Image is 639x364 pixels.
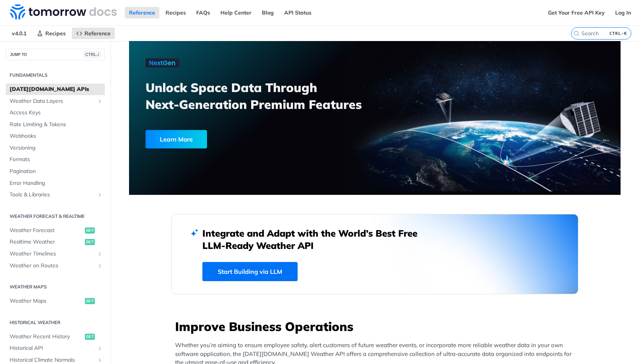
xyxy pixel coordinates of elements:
span: get [85,298,95,304]
span: Historical Climate Normals [10,356,95,364]
a: Formats [6,154,105,165]
a: Weather on RoutesShow subpages for Weather on Routes [6,260,105,272]
a: Historical APIShow subpages for Historical API [6,343,105,354]
a: Access Keys [6,107,105,119]
span: Realtime Weather [10,238,83,246]
span: Pagination [10,168,103,175]
span: get [85,334,95,340]
h2: Historical Weather [6,319,105,326]
span: Weather Data Layers [10,97,95,105]
a: Recipes [161,7,190,18]
button: Show subpages for Historical Climate Normals [97,357,103,363]
span: Error Handling [10,180,103,187]
a: Weather Forecastget [6,225,105,236]
span: Webhooks [10,132,103,140]
button: Show subpages for Weather on Routes [97,263,103,269]
button: Show subpages for Tools & Libraries [97,192,103,198]
button: JUMP TOCTRL-/ [6,49,105,60]
button: Show subpages for Weather Timelines [97,251,103,257]
span: Access Keys [10,109,103,117]
h2: Weather Maps [6,283,105,290]
svg: Search [573,30,579,36]
a: Help Center [216,7,256,18]
span: Historical API [10,344,95,352]
a: Reference [125,7,159,18]
span: v4.0.1 [8,28,31,39]
a: Versioning [6,142,105,154]
a: Weather TimelinesShow subpages for Weather Timelines [6,248,105,260]
a: Start Building via LLM [202,262,298,281]
span: [DATE][DOMAIN_NAME] APIs [10,86,103,93]
a: [DATE][DOMAIN_NAME] APIs [6,84,105,95]
h2: Integrate and Adapt with the World’s Best Free LLM-Ready Weather API [202,227,429,252]
a: Tools & LibrariesShow subpages for Tools & Libraries [6,189,105,201]
a: Pagination [6,166,105,177]
span: get [85,227,95,234]
a: Get Your Free API Key [544,7,609,18]
a: Weather Recent Historyget [6,331,105,343]
a: Webhooks [6,130,105,142]
span: Weather Forecast [10,227,83,234]
span: Weather Maps [10,297,83,305]
span: CTRL-/ [84,51,101,58]
a: Realtime Weatherget [6,236,105,248]
a: Blog [258,7,278,18]
span: Weather Recent History [10,333,83,341]
span: Tools & Libraries [10,191,95,199]
a: Weather Data LayersShow subpages for Weather Data Layers [6,96,105,107]
h2: Weather Forecast & realtime [6,213,105,220]
span: Rate Limiting & Tokens [10,121,103,128]
a: Log In [611,7,635,18]
button: Show subpages for Historical API [97,345,103,351]
kbd: CTRL-K [608,30,629,37]
div: Learn More [146,130,207,148]
a: Weather Mapsget [6,295,105,307]
span: Weather on Routes [10,262,95,270]
span: Recipes [45,30,66,37]
span: Weather Timelines [10,250,95,258]
img: Tomorrow.io Weather API Docs [10,4,117,20]
a: Learn More [146,130,336,148]
a: API Status [280,7,316,18]
span: get [85,239,95,245]
h2: Fundamentals [6,72,105,79]
img: NextGen [146,58,179,68]
a: Reference [72,28,115,39]
h3: Improve Business Operations [175,318,578,335]
a: Error Handling [6,178,105,189]
a: FAQs [192,7,214,18]
h3: Unlock Space Data Through Next-Generation Premium Features [146,79,383,113]
button: Show subpages for Weather Data Layers [97,98,103,104]
span: Formats [10,156,103,163]
span: Reference [84,30,111,37]
a: Recipes [33,28,70,39]
a: Rate Limiting & Tokens [6,119,105,130]
span: Versioning [10,144,103,152]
